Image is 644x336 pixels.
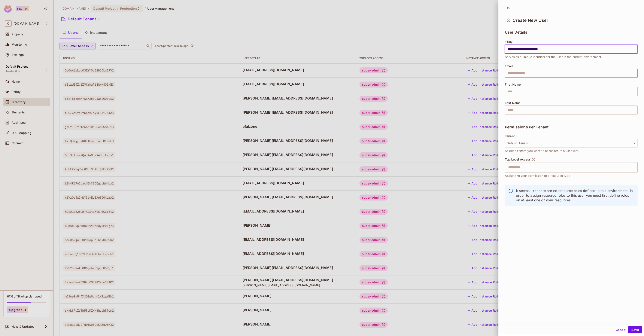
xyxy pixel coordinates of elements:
[505,134,515,138] span: Tenant
[505,125,549,129] span: Permissions Per Tenant
[513,18,548,23] span: Create New User
[505,64,513,68] span: Email
[505,139,638,148] button: Default Tenant
[505,173,570,178] span: Assign the user permission to a resource type
[505,149,579,153] span: Select a tenant you want to associate this user with.
[614,326,628,333] button: Cancel
[505,30,527,34] span: User Details
[635,167,636,168] button: Open
[628,326,642,333] button: Save
[505,101,520,105] span: Last Name
[505,83,521,86] span: First Name
[505,158,531,161] span: Top Level Access
[516,188,634,202] p: It seems like there are no resource roles defined in this environment. In order to assign resourc...
[507,40,513,43] span: Key
[505,55,602,59] span: Serves as a unique identifier for the user in the current environment.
